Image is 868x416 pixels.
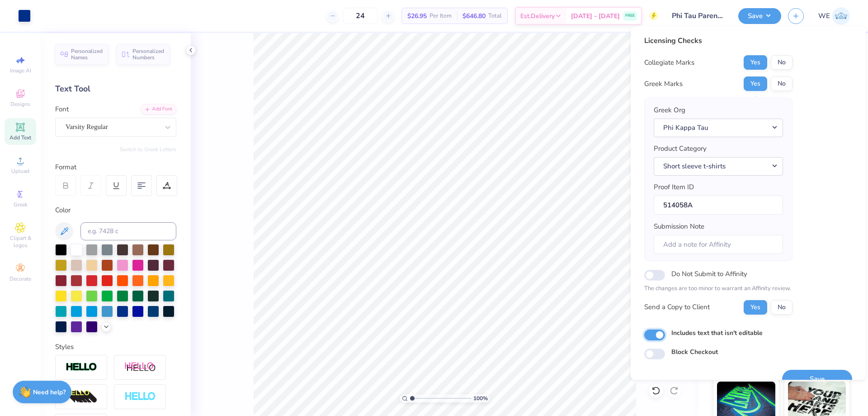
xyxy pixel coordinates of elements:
span: Est. Delivery [520,11,555,21]
label: Block Checkout [671,347,718,357]
img: Negative Space [124,392,156,402]
span: Personalized Names [71,48,103,61]
strong: Need help? [33,388,66,397]
div: Format [55,162,177,172]
button: Switch to Greek Letters [120,146,176,153]
button: Short sleeve t-shirts [654,157,783,176]
span: Per Item [429,11,452,21]
span: Decorate [9,275,31,282]
label: Greek Org [654,105,685,115]
img: Stroke [66,362,97,373]
button: Save [738,8,781,24]
span: [DATE] - [DATE] [571,11,620,21]
label: Submission Note [654,221,704,232]
div: Color [55,205,176,215]
span: Image AI [10,67,31,74]
input: Add a note for Affinity [654,235,783,254]
div: Licensing Checks [644,35,793,46]
input: – – [343,8,378,24]
button: Yes [744,77,767,91]
span: Total [488,11,502,21]
a: WE [818,7,850,25]
img: 3d Illusion [66,390,97,404]
span: FREE [625,13,635,19]
label: Product Category [654,143,707,154]
span: Add Text [9,134,31,141]
button: No [771,77,793,91]
button: No [771,300,793,315]
button: Save [782,370,852,388]
div: Add Font [141,104,176,115]
label: Includes text that isn't editable [671,328,763,338]
div: Text Tool [55,83,176,95]
input: Untitled Design [665,7,731,25]
button: Yes [744,300,767,315]
button: Phi Kappa Tau [654,119,783,137]
span: Upload [11,167,29,175]
span: Clipart & logos [5,234,36,249]
span: Designs [10,100,30,108]
img: Shadow [124,362,156,373]
label: Font [55,104,69,115]
input: e.g. 7428 c [80,222,176,240]
label: Proof Item ID [654,182,694,192]
div: Styles [55,342,176,352]
label: Do Not Submit to Affinity [671,268,747,280]
span: 100 % [473,394,488,402]
span: Personalized Numbers [132,48,165,61]
span: $26.95 [407,11,427,21]
button: No [771,55,793,70]
button: Yes [744,55,767,70]
div: Send a Copy to Client [644,302,710,312]
div: Collegiate Marks [644,57,694,68]
span: Greek [14,201,28,208]
span: WE [818,11,830,21]
div: Greek Marks [644,79,683,89]
img: Werrine Empeynado [832,7,850,25]
span: $646.80 [462,11,486,21]
p: The changes are too minor to warrant an Affinity review. [644,284,793,293]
